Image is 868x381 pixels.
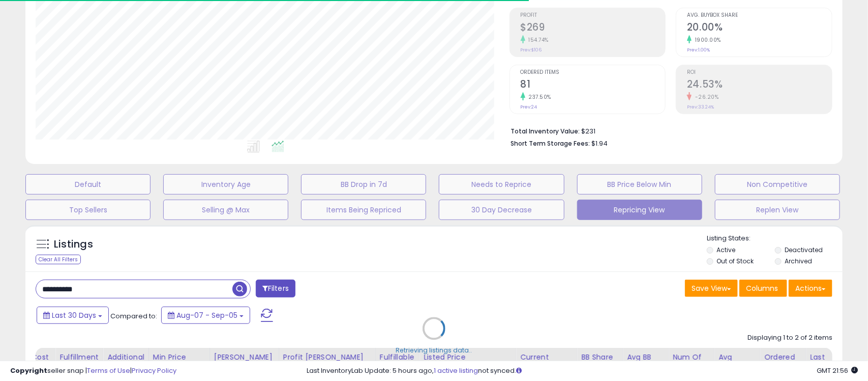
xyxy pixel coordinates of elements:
small: Prev: 33.24% [687,104,714,110]
small: 237.50% [525,93,552,101]
small: Prev: 24 [521,104,537,110]
b: Total Inventory Value: [511,127,580,135]
button: Default [25,174,151,195]
button: Top Sellers [25,200,151,220]
h2: 20.00% [687,21,832,35]
span: Avg. Buybox Share [687,13,832,18]
small: -26.20% [692,93,719,101]
h2: 24.53% [687,78,832,92]
b: Short Term Storage Fees: [511,139,590,148]
small: 1900.00% [692,36,721,44]
button: Selling @ Max [163,200,288,220]
strong: Copyright [10,366,47,375]
button: Non Competitive [715,174,840,195]
h2: 81 [521,78,666,92]
button: BB Price Below Min [577,174,702,195]
small: Prev: $106 [521,47,542,53]
button: Replen View [715,200,840,220]
span: Profit [521,13,666,18]
button: Inventory Age [163,174,288,195]
span: $1.94 [592,139,608,148]
span: Ordered Items [521,70,666,75]
button: Items Being Repriced [301,200,426,220]
div: Retrieving listings data.. [396,346,472,356]
h2: $269 [521,21,666,35]
button: BB Drop in 7d [301,174,426,195]
button: Needs to Reprice [439,174,564,195]
button: 30 Day Decrease [439,200,564,220]
small: 154.74% [525,36,549,44]
div: seller snap | | [10,366,176,376]
button: Repricing View [577,200,702,220]
small: Prev: 1.00% [687,47,710,53]
span: ROI [687,70,832,75]
li: $231 [511,124,825,137]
